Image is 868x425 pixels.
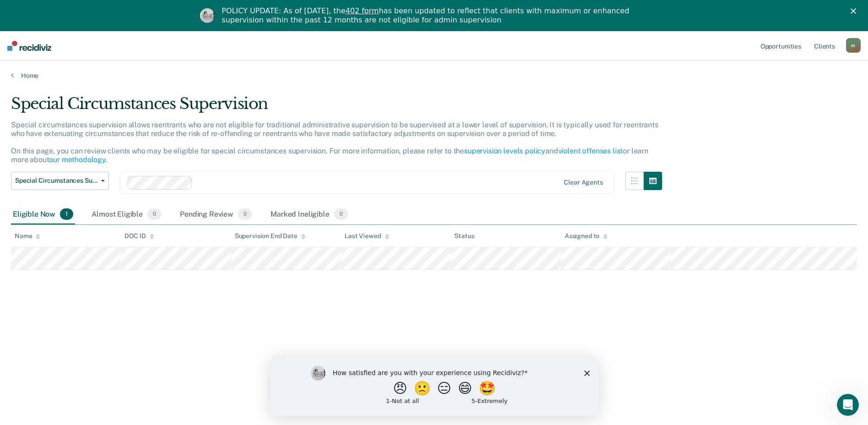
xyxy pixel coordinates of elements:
span: 0 [238,208,252,220]
div: Name [15,232,40,240]
div: Assigned to [565,232,608,240]
a: Home [11,71,857,80]
img: Recidiviz [7,41,51,51]
a: our methodology [49,155,106,164]
div: Eligible Now1 [11,205,75,225]
div: Supervision End Date [235,232,306,240]
div: Almost Eligible0 [90,205,163,225]
a: Clients [812,31,837,60]
p: Special circumstances supervision allows reentrants who are not eligible for traditional administ... [11,120,658,164]
div: Status [454,232,474,240]
span: 0 [147,208,162,220]
button: m [846,38,861,53]
a: Opportunities [759,31,803,60]
div: Special Circumstances Supervision [11,94,662,120]
div: Last Viewed [345,232,389,240]
span: 0 [334,208,348,220]
iframe: Survey by Kim from Recidiviz [270,357,598,416]
a: violent offenses list [558,147,623,155]
a: 402 form [345,6,379,15]
div: POLICY UPDATE: As of [DATE], the has been updated to reflect that clients with maximum or enhance... [222,6,654,25]
div: Close [851,8,860,14]
div: DOC ID [124,232,154,240]
iframe: Intercom live chat [837,394,859,416]
div: Pending Review0 [178,205,254,225]
img: Profile image for Kim [200,8,215,23]
span: 1 [60,208,73,220]
a: supervision levels policy [464,147,545,155]
button: Special Circumstances Supervision [11,172,109,190]
div: Marked Ineligible0 [269,205,350,225]
div: Clear agents [564,179,603,186]
span: Special Circumstances Supervision [15,177,97,185]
